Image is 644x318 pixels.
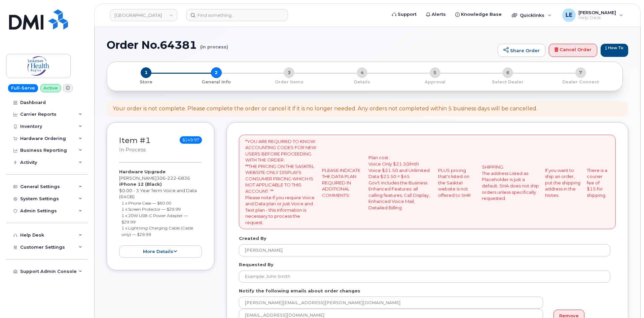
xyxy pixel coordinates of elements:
[545,167,581,199] p: If you want to ship an order, put the shipping address in the Notes.
[112,78,180,85] a: 1 Store
[438,167,476,199] p: PLUS pricing that's listed on the Sasktel website is not offered to SHR
[119,245,202,258] button: more details
[121,201,171,206] small: 1 x Phone Case — $60.00
[119,169,202,258] div: [PERSON_NAME] $0.00 - 3 Year Term Voice and Data (64GB)
[482,164,540,201] p: SHIPPING: The address Listed as Placeholder is just a default. SHA does not ship orders unless sp...
[239,288,360,294] label: Notify the following emails about order changes
[239,235,266,242] label: Created By
[119,136,151,153] h3: Item #1
[141,67,151,78] span: 1
[239,261,274,268] label: Requested By
[121,225,193,237] small: 1 x Lightning Charging Cable (Cable only) — $29.99
[121,207,181,212] small: 1 x Screen Protector — $29.99
[156,175,190,181] span: 306
[245,138,317,226] p: *YOU ARE REQUIRED TO KNOW ACCOUNTING CODES FOR NEW USERS BEFORE PROCEEDING WITH THE ORDER. **THE ...
[368,154,433,211] p: Plan cost : Voice Only $21.50/mth Voice $21.50 and Unlimited Data $23.50 = $45 Gov't includes the...
[587,167,609,199] p: There is a courier fee of $15 for shipping.
[239,296,543,309] input: Example: john@appleseed.com
[119,169,166,174] strong: Hardware Upgrade
[176,175,190,181] span: 6836
[115,79,177,85] p: Store
[113,105,537,113] div: Your order is not complete. Please complete the order or cancel it if it is no longer needed. Any...
[615,289,639,313] iframe: Messenger Launcher
[107,39,494,51] h1: Order No.64381
[119,147,146,153] small: in process
[166,175,176,181] span: 222
[601,44,628,57] a: How To
[498,44,545,57] a: Share Order
[239,271,610,283] input: Example: John Smith
[200,39,228,49] small: (in process)
[549,44,597,57] a: Cancel Order
[180,136,202,144] span: $149.97
[119,181,162,187] strong: iPhone 12 (Black)
[121,213,188,224] small: 1 x 20W USB-C Power Adapter — $29.99
[322,167,363,199] p: PLEASE INDICATE THE DATA PLAN REQUIRED IN ADDITIONAL COMMENTS:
